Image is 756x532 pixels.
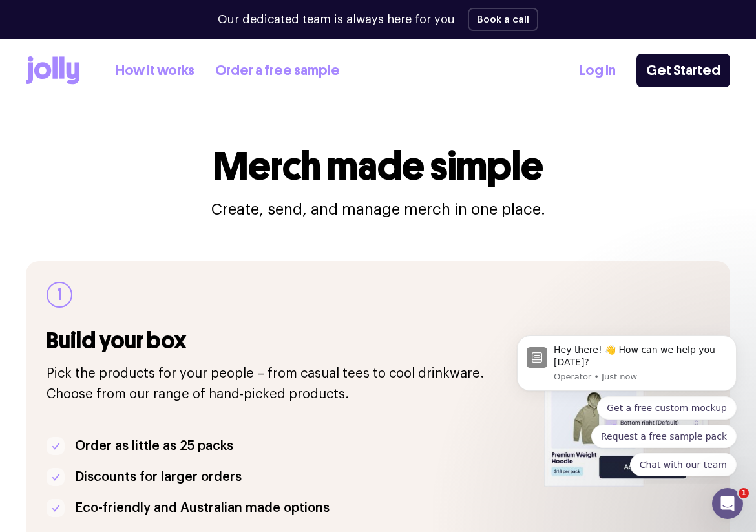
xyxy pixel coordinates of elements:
p: Pick the products for your people – from casual tees to cool drinkware. Choose from our range of ... [47,363,529,405]
p: Create, send, and manage merch in one place. [211,199,545,220]
button: Book a call [468,8,538,31]
a: Get Started [636,54,730,87]
p: Discounts for larger orders [75,467,242,487]
p: Eco-friendly and Australian made options [75,498,330,518]
h1: Merch made simple [213,145,543,189]
h3: Build your box [47,328,529,353]
a: Order a free sample [215,60,340,81]
p: Our dedicated team is always here for you [218,11,455,28]
div: 1 [47,282,72,308]
iframe: Intercom live chat [712,488,743,519]
a: How it works [116,60,194,81]
p: Order as little as 25 packs [75,436,233,456]
a: Log In [580,60,616,81]
span: 1 [739,488,749,498]
iframe: Intercom notifications message [498,324,756,484]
